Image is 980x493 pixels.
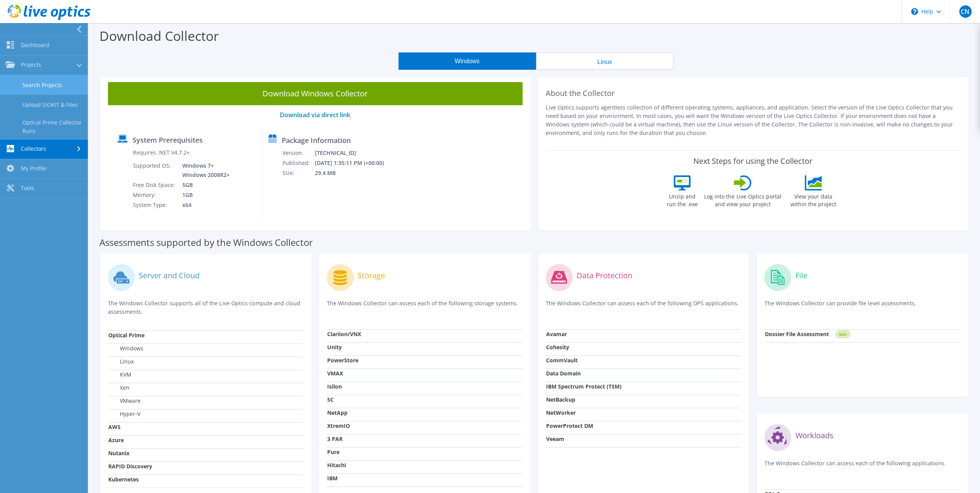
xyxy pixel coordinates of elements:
label: KVM [108,371,131,379]
td: Size: [282,168,314,178]
label: Unzip and run the .exe [664,190,700,208]
strong: Pure [327,448,340,456]
label: Download Collector [99,27,219,45]
span: CN [959,5,972,18]
td: Windows 7+ Windows 2008R2+ [177,161,231,180]
td: Memory: [133,190,177,200]
label: Next Steps for using the Collector [693,156,812,166]
strong: Hitachi [327,461,346,469]
label: Requires .NET V4.7.2+ [133,149,190,156]
td: Free Disk Space: [133,180,177,190]
strong: Azure [108,436,124,444]
label: Workloads [795,432,833,439]
h2: About the Collector [546,89,960,98]
strong: AWS [108,423,121,431]
td: Published: [282,158,314,168]
td: 29.4 MB [314,168,394,178]
p: The Windows Collector can assess each of the following DPS applications. [546,299,741,315]
label: Data Protection [577,272,632,279]
label: VMware [108,397,141,405]
label: Package Information [282,136,351,144]
strong: Optical Prime [108,331,145,339]
strong: Veeam [546,435,564,443]
strong: PowerStore [327,357,358,364]
strong: SC [327,396,334,403]
td: x64 [177,200,231,210]
p: The Windows Collector supports all of the Live Optics compute and cloud assessments. [108,299,304,316]
label: View your data within the project [785,190,841,208]
button: Linux [536,52,674,70]
strong: Data Domain [546,370,581,377]
label: Log into the Live Optics portal and view your project [704,190,782,208]
td: 5GB [177,180,231,190]
strong: Isilon [327,383,342,390]
strong: Unity [327,343,342,351]
tspan: NEW! [839,332,847,337]
strong: IBM Spectrum Protect (TSM) [546,383,622,390]
svg: \n [911,8,918,15]
label: Assessments supported by the Windows Collector [99,239,313,246]
strong: Kubernetes [108,476,139,483]
strong: NetBackup [546,396,575,403]
p: The Windows Collector can assess each of the following applications. [764,459,960,475]
td: Supported OS: [133,161,177,180]
p: The Windows Collector can provide file level assessments. [764,299,960,315]
strong: NetApp [327,409,348,416]
label: Hyper-V [108,410,140,418]
a: Download Windows Collector [108,82,523,105]
label: Storage [358,272,385,279]
strong: XtremIO [327,422,350,429]
strong: 3 PAR [327,435,343,443]
td: 1GB [177,190,231,200]
button: Windows [398,52,536,70]
strong: Nutanix [108,449,129,457]
td: System Type: [133,200,177,210]
strong: NetWorker [546,409,576,416]
td: Version: [282,148,314,158]
strong: VMAX [327,370,343,377]
p: The Windows Collector can assess each of the following storage systems. [327,299,523,315]
strong: CommVault [546,357,578,364]
strong: Cohesity [546,343,569,351]
label: Windows [108,345,143,352]
label: Server and Cloud [139,272,200,279]
label: System Prerequisites [133,136,203,144]
td: [TECHNICAL_ID] [314,148,394,158]
strong: PowerProtect DM [546,422,593,429]
label: File [795,272,807,279]
strong: Clariion/VNX [327,330,361,338]
label: Linux [108,358,134,365]
a: Download via direct link [280,111,350,119]
label: Xen [108,384,129,392]
p: Live Optics supports agentless collection of different operating systems, appliances, and applica... [546,103,960,137]
strong: IBM [327,474,338,482]
strong: RAPID Discovery [108,463,152,470]
strong: Avamar [546,330,567,338]
strong: Dossier File Assessment [765,330,829,338]
td: [DATE] 1:35:11 PM (+00:00) [314,158,394,168]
